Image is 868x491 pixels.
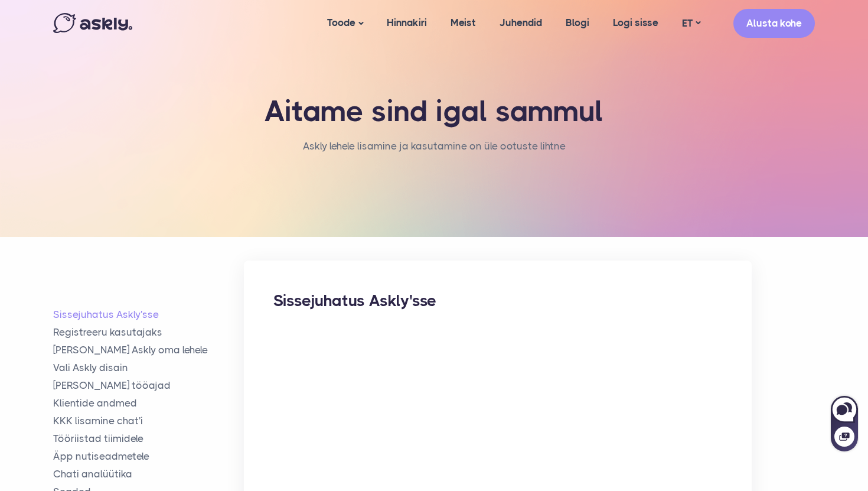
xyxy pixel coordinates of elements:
[53,396,244,410] a: Klientide andmed
[53,414,244,428] a: KKK lisamine chat'i
[53,379,244,392] a: [PERSON_NAME] tööajad
[670,15,712,32] a: ET
[248,95,620,129] h1: Aitame sind igal sammul
[53,450,244,463] a: Äpp nutiseadmetele
[53,13,132,33] img: Askly
[273,290,722,311] h2: Sissejuhatus Askly'sse
[53,361,244,375] a: Vali Askly disain
[733,9,815,38] a: Alusta kohe
[53,343,244,357] a: [PERSON_NAME] Askly oma lehele
[303,138,566,167] nav: breadcrumb
[303,138,566,155] li: Askly lehele lisamine ja kasutamine on üle ootuste lihtne
[53,308,244,321] a: Sissejuhatus Askly'sse
[830,394,859,453] iframe: Askly chat
[53,432,244,446] a: Tööriistad tiimidele
[53,326,244,339] a: Registreeru kasutajaks
[53,467,244,481] a: Chati analüütika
